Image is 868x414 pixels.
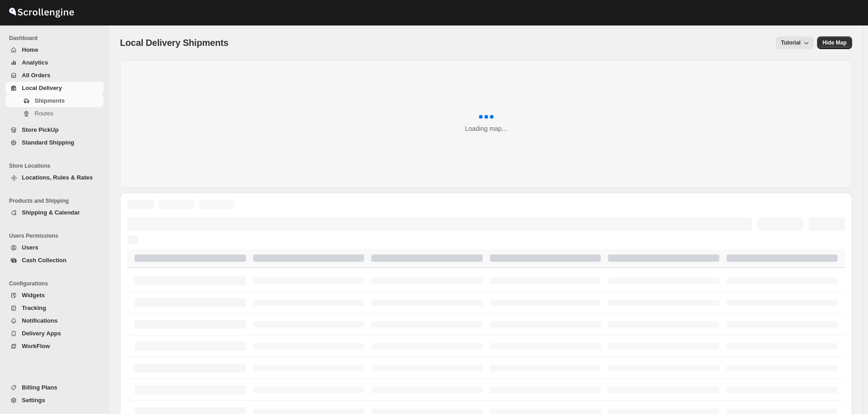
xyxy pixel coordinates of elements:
span: Configurations [9,280,105,287]
span: Shipments [35,97,65,104]
span: Settings [22,397,45,404]
button: Users [5,241,104,254]
span: WorkFlow [22,343,50,349]
button: Shipping & Calendar [5,206,104,219]
button: Tutorial [776,36,813,49]
button: All Orders [5,69,104,82]
span: Routes [35,110,53,117]
span: Standard Shipping [22,139,75,146]
button: Map action label [817,36,852,49]
button: WorkFlow [5,340,104,353]
span: All Orders [22,72,50,79]
span: Store PickUp [22,126,59,133]
span: Dashboard [9,35,105,42]
span: Cash Collection [22,257,66,264]
span: Widgets [22,292,45,299]
span: Billing Plans [22,384,57,391]
span: Tutorial [781,40,801,46]
button: Tracking [5,302,104,314]
span: Analytics [22,59,48,66]
button: Analytics [5,56,104,69]
button: Widgets [5,289,104,302]
button: Shipments [5,95,104,107]
span: Home [22,46,38,53]
button: Routes [5,107,104,120]
span: Store Locations [9,162,105,170]
button: Home [5,44,104,56]
span: Locations, Rules & Rates [22,174,93,181]
button: Settings [5,394,104,407]
span: Hide Map [823,39,847,46]
span: Products and Shipping [9,197,105,205]
button: Cash Collection [5,254,104,267]
span: Local Delivery [22,85,62,91]
button: Notifications [5,314,104,327]
span: Tracking [22,304,46,311]
span: Users [22,244,38,251]
span: Shipping & Calendar [22,209,80,216]
span: Local Delivery Shipments [120,38,229,48]
button: Locations, Rules & Rates [5,171,104,184]
div: Loading map... [465,124,507,133]
button: Delivery Apps [5,327,104,340]
button: Billing Plans [5,381,104,394]
span: Delivery Apps [22,330,61,337]
span: Notifications [22,317,58,324]
span: Users Permissions [9,232,105,239]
